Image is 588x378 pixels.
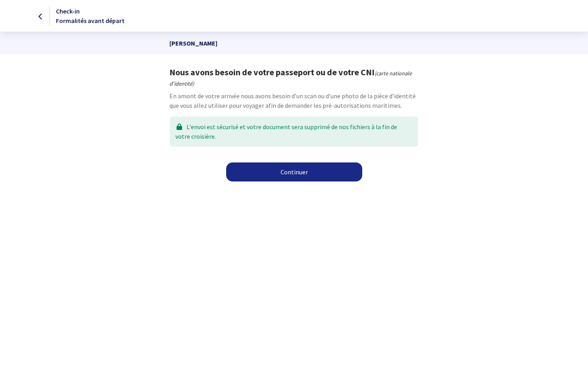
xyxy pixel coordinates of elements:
span: Check-in Formalités avant départ [56,7,125,25]
p: [PERSON_NAME] [169,32,418,54]
a: Continuer [226,162,362,181]
div: L'envoi est sécurisé et votre document sera supprimé de nos fichiers à la fin de votre croisière. [170,116,418,147]
p: En amont de votre arrivée nous avons besoin d’un scan ou d’une photo de la pièce d’identité que v... [169,91,418,110]
h1: Nous avons besoin de votre passeport ou de votre CNI [169,67,418,88]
